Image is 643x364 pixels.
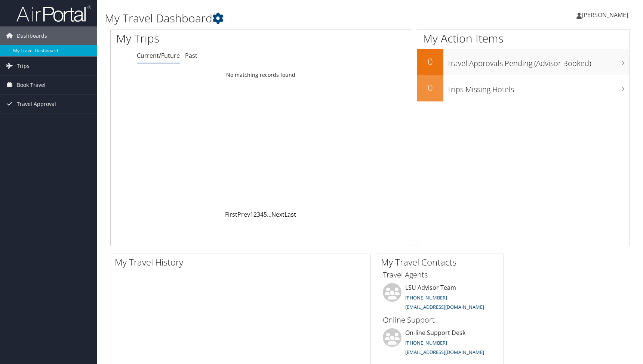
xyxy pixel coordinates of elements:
[17,95,56,113] span: Travel Approval
[116,31,280,46] h1: My Trips
[383,270,498,280] h3: Travel Agents
[417,81,443,94] h2: 0
[417,75,630,101] a: 0Trips Missing Hotels
[260,210,264,219] a: 4
[405,339,447,346] a: [PHONE_NUMBER]
[271,210,284,219] a: Next
[582,11,628,19] span: [PERSON_NAME]
[250,210,253,219] a: 1
[17,26,47,45] span: Dashboards
[137,51,180,60] a: Current/Future
[284,210,296,219] a: Last
[379,283,502,314] li: LSU Advisor Team
[405,294,447,301] a: [PHONE_NUMBER]
[417,49,630,75] a: 0Travel Approvals Pending (Advisor Booked)
[185,51,197,60] a: Past
[405,304,484,310] a: [EMAIL_ADDRESS][DOMAIN_NAME]
[417,31,630,46] h1: My Action Items
[264,210,267,219] a: 5
[253,210,257,219] a: 2
[17,57,30,75] span: Trips
[237,210,250,219] a: Prev
[381,256,504,269] h2: My Travel Contacts
[225,210,237,219] a: First
[267,210,271,219] span: …
[105,10,459,26] h1: My Travel Dashboard
[383,315,498,325] h3: Online Support
[17,76,46,94] span: Book Travel
[379,328,502,359] li: On-line Support Desk
[417,55,443,68] h2: 0
[115,256,370,269] h2: My Travel History
[447,81,630,95] h3: Trips Missing Hotels
[111,68,411,82] td: No matching records found
[447,54,630,69] h3: Travel Approvals Pending (Advisor Booked)
[405,349,484,355] a: [EMAIL_ADDRESS][DOMAIN_NAME]
[576,4,636,26] a: [PERSON_NAME]
[16,5,91,22] img: airportal-logo.png
[257,210,260,219] a: 3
